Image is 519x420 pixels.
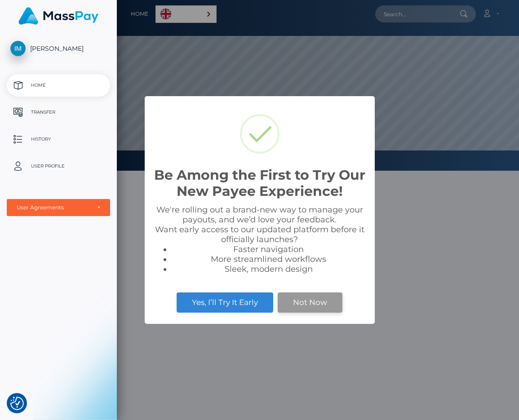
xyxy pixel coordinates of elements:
[7,44,110,53] span: [PERSON_NAME]
[172,264,366,274] li: Sleek, modern design
[154,205,366,274] div: We're rolling out a brand-new way to manage your payouts, and we’d love your feedback. Want early...
[17,204,90,211] div: User Agreements
[10,397,24,410] button: Consent Preferences
[10,133,106,146] p: History
[172,244,366,254] li: Faster navigation
[10,79,106,92] p: Home
[154,167,366,199] h2: Be Among the First to Try Our New Payee Experience!
[278,292,342,312] button: Not Now
[10,106,106,119] p: Transfer
[10,397,24,410] img: Revisit consent button
[172,254,366,264] li: More streamlined workflows
[18,7,98,25] img: MassPay
[177,292,273,312] button: Yes, I’ll Try It Early
[10,159,106,173] p: User Profile
[7,199,110,216] button: User Agreements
